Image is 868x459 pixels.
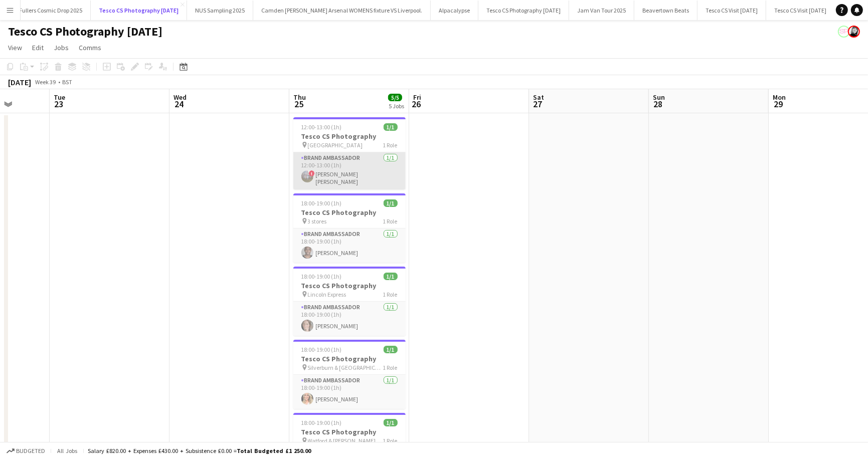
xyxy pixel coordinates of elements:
a: Comms [75,41,105,54]
span: Comms [79,43,101,52]
span: View [8,43,22,52]
app-card-role: Brand Ambassador1/118:00-19:00 (1h)[PERSON_NAME] [293,302,406,336]
h3: Tesco CS Photography [293,427,406,436]
app-job-card: 18:00-19:00 (1h)1/1Tesco CS Photography 3 stores1 RoleBrand Ambassador1/118:00-19:00 (1h)[PERSON_... [293,193,406,263]
span: 12:00-13:00 (1h) [301,123,342,131]
span: Jobs [54,43,69,52]
span: All jobs [55,447,79,454]
a: View [4,41,26,54]
h3: Tesco CS Photography [293,281,406,290]
h3: Tesco CS Photography [293,132,406,141]
span: Watford & [PERSON_NAME] [308,437,376,444]
button: Alpacalypse [431,1,478,20]
span: 1/1 [384,273,398,280]
span: 29 [771,98,786,110]
app-job-card: 12:00-13:00 (1h)1/1Tesco CS Photography [GEOGRAPHIC_DATA]1 RoleBrand Ambassador1/112:00-13:00 (1h... [293,117,406,189]
button: Tesco CS Photography [DATE] [91,1,187,20]
span: 1 Role [383,141,398,149]
span: 18:00-19:00 (1h) [301,346,342,353]
app-user-avatar: Soozy Peters [838,26,850,38]
span: 25 [292,98,306,110]
div: 5 Jobs [389,102,404,110]
span: Total Budgeted £1 250.00 [237,447,311,454]
span: Sun [653,93,665,102]
a: Jobs [50,41,73,54]
button: Jam Van Tour 2025 [569,1,634,20]
app-job-card: 18:00-19:00 (1h)1/1Tesco CS Photography Lincoln Express1 RoleBrand Ambassador1/118:00-19:00 (1h)[... [293,267,406,336]
app-card-role: Brand Ambassador1/118:00-19:00 (1h)[PERSON_NAME] [293,375,406,409]
button: Tesco CS Visit [DATE] [766,1,835,20]
span: Budgeted [16,447,45,454]
span: 26 [412,98,421,110]
app-user-avatar: Janeann Ferguson [848,26,860,38]
h3: Tesco CS Photography [293,208,406,217]
span: 18:00-19:00 (1h) [301,273,342,280]
div: Salary £820.00 + Expenses £430.00 + Subsistence £0.00 = [88,447,311,454]
span: 18:00-19:00 (1h) [301,199,342,207]
span: Week 39 [33,78,58,86]
span: [GEOGRAPHIC_DATA] [308,141,363,149]
button: Camden [PERSON_NAME] Arsenal WOMENS fixture VS Liverpool. [253,1,431,20]
span: Fri [413,93,421,102]
button: Fullers Cosmic Drop 2025 [11,1,91,20]
div: [DATE] [8,77,31,87]
span: Mon [773,93,786,102]
span: 27 [532,98,544,110]
button: Tesco CS Visit [DATE] [698,1,766,20]
div: BST [62,78,72,86]
span: 1 Role [383,364,398,371]
span: Sat [533,93,544,102]
span: ! [309,170,315,176]
span: 18:00-19:00 (1h) [301,419,342,426]
span: Wed [173,93,187,102]
span: 1/1 [384,123,398,131]
h3: Tesco CS Photography [293,354,406,363]
span: 1/1 [384,199,398,207]
span: Thu [293,93,306,102]
span: Lincoln Express [308,291,346,298]
span: 1 Role [383,437,398,444]
span: Edit [32,43,44,52]
span: Tue [54,93,65,102]
button: Budgeted [5,445,47,456]
span: 1 Role [383,217,398,225]
span: 1/1 [384,419,398,426]
button: Beavertown Beats [634,1,698,20]
span: 5/5 [388,94,402,101]
span: 3 stores [308,217,327,225]
app-card-role: Brand Ambassador1/112:00-13:00 (1h)![PERSON_NAME] [PERSON_NAME] [293,152,406,189]
span: 23 [52,98,65,110]
span: 24 [172,98,187,110]
button: Tesco CS Photography [DATE] [478,1,569,20]
span: 1 Role [383,291,398,298]
app-card-role: Brand Ambassador1/118:00-19:00 (1h)[PERSON_NAME] [293,228,406,263]
span: 1/1 [384,346,398,353]
h1: Tesco CS Photography [DATE] [8,24,162,39]
button: NUS Sampling 2025 [187,1,253,20]
span: 28 [651,98,665,110]
a: Edit [28,41,48,54]
span: Silverburn & [GEOGRAPHIC_DATA] [308,364,383,371]
app-job-card: 18:00-19:00 (1h)1/1Tesco CS Photography Silverburn & [GEOGRAPHIC_DATA]1 RoleBrand Ambassador1/118... [293,340,406,409]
